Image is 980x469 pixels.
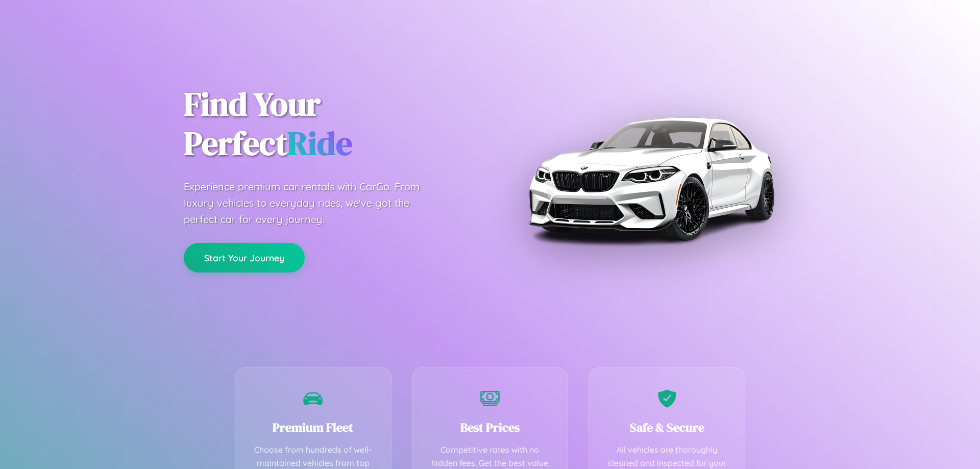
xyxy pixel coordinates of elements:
[251,419,376,436] h3: Premium Fleet
[604,419,729,436] h3: Safe & Secure
[287,121,352,165] span: Ride
[184,179,439,228] p: Experience premium car rentals with CarGo. From luxury vehicles to everyday rides, we've got the ...
[184,85,475,163] h1: Find Your Perfect
[523,51,778,306] img: Premium BMW car rental vehicle
[428,419,553,436] h3: Best Prices
[184,243,305,273] button: Start Your Journey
